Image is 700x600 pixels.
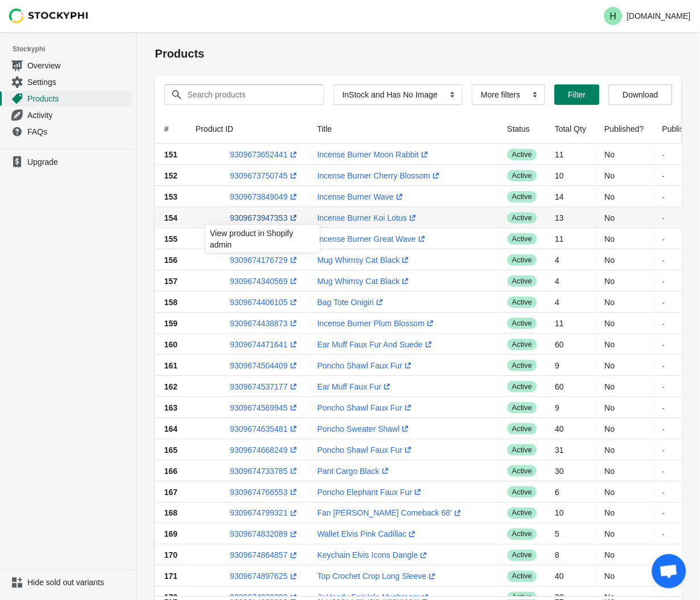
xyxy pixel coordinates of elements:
td: 9 [546,355,596,376]
span: Overview [27,60,129,71]
a: FAQs [5,123,132,140]
span: 161 [164,361,177,370]
td: 60 [546,334,596,355]
td: No [596,165,653,186]
small: - [662,340,665,348]
div: Open chat [652,554,686,589]
span: 166 [164,467,177,476]
td: 14 [546,186,596,207]
a: 9309674799321(opens a new window) [230,509,299,518]
td: No [596,144,653,165]
a: 9309673652441(opens a new window) [230,150,299,159]
a: 9309674537177(opens a new window) [230,382,299,391]
small: - [662,235,665,242]
span: 155 [164,234,177,244]
td: No [596,207,653,228]
td: No [596,439,653,460]
span: active [507,487,536,498]
span: Products [27,93,129,104]
a: Top Crochet Crop Long Sleeve(opens a new window) [318,572,438,581]
span: active [507,254,536,266]
span: active [507,297,536,308]
td: 30 [546,460,596,481]
td: 40 [546,566,596,587]
span: FAQs [27,126,129,137]
small: - [662,488,665,496]
span: 162 [164,382,177,391]
td: 11 [546,313,596,334]
span: Filter [568,90,586,99]
small: - [662,298,665,306]
input: Search products [187,84,304,105]
span: Download [623,90,658,99]
span: active [507,381,536,392]
a: Hide sold out variants [5,575,132,591]
a: 9309674471641(opens a new window) [230,340,299,349]
td: 60 [546,376,596,397]
span: active [507,571,536,582]
h1: Products [155,46,682,62]
span: active [507,149,536,160]
td: No [596,502,653,524]
a: Incense Burner Cherry Blossom(opens a new window) [318,171,442,180]
span: active [507,465,536,477]
td: No [596,313,653,334]
span: active [507,191,536,202]
td: 11 [546,228,596,249]
a: Poncho Sweater Shawl(opens a new window) [318,424,412,433]
span: 152 [164,171,177,180]
td: 4 [546,291,596,313]
img: Stockyphi [9,9,89,23]
small: - [662,530,665,538]
td: 10 [546,502,596,524]
p: [DOMAIN_NAME] [627,11,691,21]
td: No [596,418,653,439]
span: active [507,423,536,435]
span: active [507,233,536,245]
small: - [662,362,665,369]
span: 169 [164,530,177,539]
a: 9309674897625(opens a new window) [230,572,299,581]
td: No [596,460,653,481]
span: active [507,275,536,287]
a: Upgrade [5,154,132,170]
span: 170 [164,551,177,560]
a: Pant Cargo Black(opens a new window) [318,467,391,476]
span: Upgrade [27,156,129,168]
td: 11 [546,144,596,165]
small: - [662,467,665,475]
small: - [662,172,665,179]
a: Overview [5,57,132,74]
a: Poncho Elephant Faux Fur(opens a new window) [318,488,424,497]
a: 9309674504409(opens a new window) [230,361,299,370]
th: Total Qty [546,114,596,144]
a: 9309674766553(opens a new window) [230,488,299,497]
a: Ear Muff Faux Fur(opens a new window) [318,382,393,391]
span: 153 [164,192,177,201]
td: 6 [546,481,596,502]
small: - [662,214,665,221]
a: Fan [PERSON_NAME] Comeback 68'(opens a new window) [318,509,463,518]
a: 9309674864857(opens a new window) [230,551,299,560]
small: - [662,383,665,390]
td: 4 [546,249,596,270]
a: 9309674340569(opens a new window) [230,277,299,286]
th: # [155,114,186,144]
td: No [596,334,653,355]
button: Download [609,84,673,105]
td: No [596,228,653,249]
td: No [596,355,653,376]
small: - [662,404,665,411]
td: 5 [546,524,596,545]
small: - [662,446,665,453]
span: active [507,550,536,561]
span: 171 [164,572,177,581]
td: 8 [546,545,596,566]
a: Incense Burner Moon Rabbit(opens a new window) [318,150,430,159]
td: 31 [546,439,596,460]
a: 9309674832089(opens a new window) [230,530,299,539]
td: 9 [546,397,596,418]
span: active [507,212,536,224]
td: 10 [546,165,596,186]
span: 167 [164,488,177,497]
